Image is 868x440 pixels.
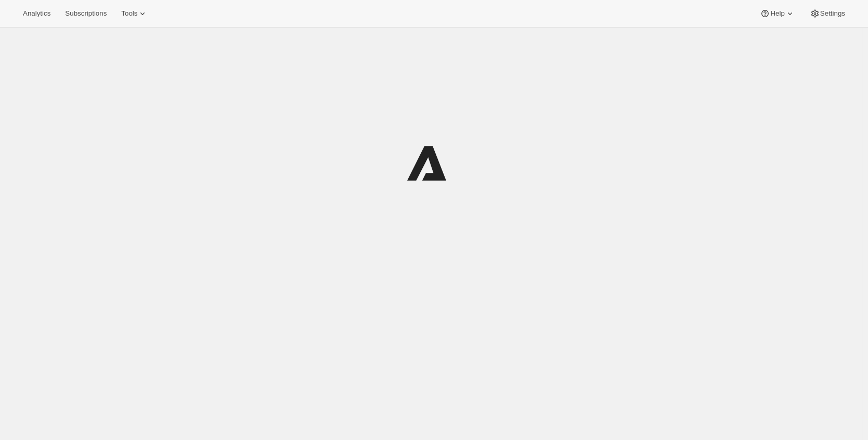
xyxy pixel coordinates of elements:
button: Tools [115,6,154,21]
button: Subscriptions [59,6,113,21]
span: Analytics [23,9,50,18]
span: Settings [820,9,845,18]
button: Analytics [17,6,57,21]
span: Help [770,9,784,18]
button: Settings [804,6,851,21]
span: Subscriptions [65,9,107,18]
span: Tools [121,9,137,18]
button: Help [754,6,801,21]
